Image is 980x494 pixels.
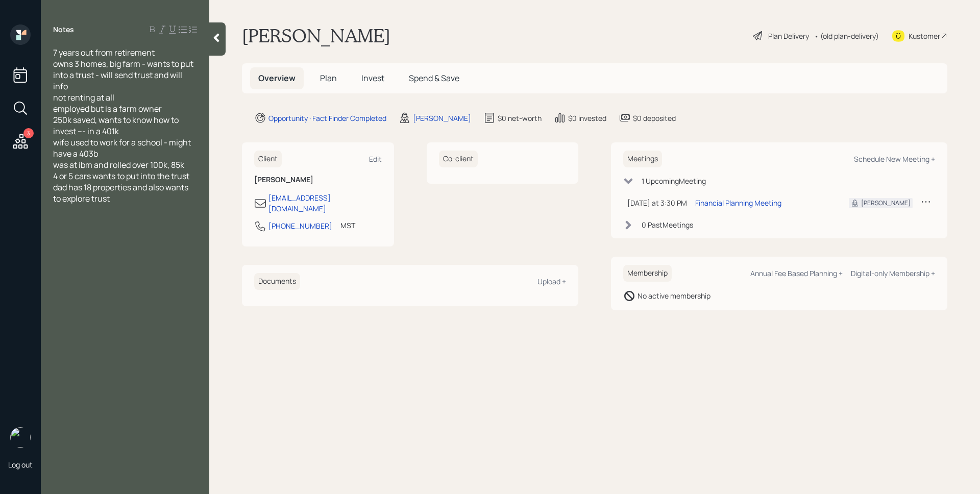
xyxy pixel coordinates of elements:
div: Opportunity · Fact Finder Completed [268,113,386,123]
div: Schedule New Meeting + [854,154,935,164]
div: 0 Past Meeting s [642,219,693,230]
div: [PHONE_NUMBER] [268,220,332,231]
h6: Co-client [439,151,478,167]
div: [PERSON_NAME] [861,199,911,208]
div: [EMAIL_ADDRESS][DOMAIN_NAME] [268,192,382,214]
div: 1 Upcoming Meeting [642,176,706,186]
div: [DATE] at 3:30 PM [627,197,687,208]
div: $0 invested [568,113,606,123]
div: $0 net-worth [498,113,542,123]
div: [PERSON_NAME] [413,113,471,123]
img: james-distasi-headshot.png [10,427,31,448]
span: Plan [320,72,337,84]
div: 3 [23,128,34,138]
div: Upload + [537,277,566,286]
h6: Documents [254,273,300,290]
div: Plan Delivery [768,31,809,41]
div: $0 deposited [633,113,676,123]
span: Invest [361,72,384,84]
span: Overview [258,72,296,84]
h6: Meetings [623,151,662,167]
span: 7 years out from retirement owns 3 homes, big farm - wants to put into a trust - will send trust ... [53,47,195,204]
div: Kustomer [909,31,940,41]
div: MST [340,220,355,231]
label: Notes [53,24,74,35]
div: Edit [369,154,382,164]
h6: Membership [623,265,672,282]
div: Log out [8,460,33,470]
h6: Client [254,151,282,167]
div: Financial Planning Meeting [695,197,781,208]
div: • (old plan-delivery) [814,31,879,41]
div: Annual Fee Based Planning + [750,268,843,278]
h1: [PERSON_NAME] [242,24,390,47]
span: Spend & Save [409,72,459,84]
div: No active membership [638,290,710,301]
div: Digital-only Membership + [851,268,935,278]
h6: [PERSON_NAME] [254,176,382,184]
